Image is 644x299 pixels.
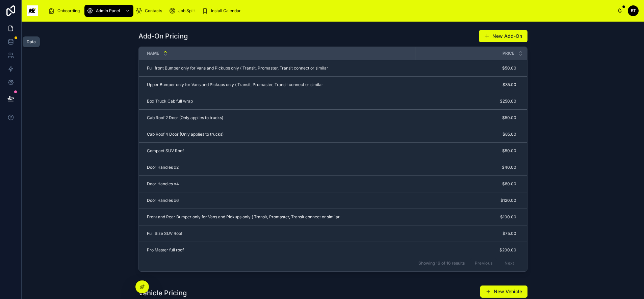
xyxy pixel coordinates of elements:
a: Pro Master full roof [147,247,411,253]
span: $75.00 [418,231,516,236]
span: Door Handles x2 [147,165,179,170]
span: Contacts [145,8,162,13]
a: Door Handles x2 [147,165,411,170]
span: Upper Bumper only for Vans and Pickups only ( Transit, Promaster, Transit connect or similar [147,82,323,87]
a: Cab Roof 4 Door (Only applies to trucks) [147,132,411,137]
a: Full front Bumper only for Vans and Pickups only ( Transit, Promaster, Transit connect or similar [147,65,411,71]
button: New Vehicle [480,286,527,298]
a: Door Handles x4 [147,181,411,187]
a: $120.00 [415,195,519,206]
a: $85.00 [415,129,519,140]
span: Admin Panel [96,8,120,13]
span: Name [147,51,159,56]
span: BT [631,8,636,13]
span: Onboarding [57,8,80,13]
a: Onboarding [46,5,84,17]
a: Full Size SUV Roof [147,231,411,236]
a: Box Truck Cab full wrap [147,99,411,104]
button: New Add-On [479,30,527,42]
a: $250.00 [415,96,519,107]
span: $80.00 [418,181,516,187]
span: Full Size SUV Roof [147,231,182,236]
span: Price [503,51,514,56]
a: Contacts [133,5,167,17]
span: $50.00 [418,115,516,120]
span: Cab Roof 2 Door (Only applies to trucks) [147,115,223,120]
a: $50.00 [415,145,519,156]
span: Door Handles x6 [147,198,179,203]
a: $50.00 [415,112,519,123]
a: Compact SUV Roof [147,148,411,154]
div: Data [27,39,36,45]
span: Install Calendar [211,8,241,13]
h1: Add-On Pricing [138,31,188,41]
h1: Vehicle Pricing [138,288,187,298]
span: $200.00 [418,247,516,253]
span: $35.00 [418,82,516,87]
a: $75.00 [415,228,519,239]
span: $50.00 [418,148,516,154]
span: Front and Rear Bumper only for Vans and Pickups only ( Transit, Promaster, Transit connect or sim... [147,214,340,220]
span: Job Split [178,8,195,13]
a: Admin Panel [84,5,133,17]
a: Upper Bumper only for Vans and Pickups only ( Transit, Promaster, Transit connect or similar [147,82,411,87]
span: Showing 16 of 16 results [418,261,465,266]
span: $100.00 [418,214,516,220]
a: Door Handles x6 [147,198,411,203]
a: $100.00 [415,212,519,222]
span: Compact SUV Roof [147,148,184,154]
a: $50.00 [415,63,519,74]
div: scrollable content [43,3,617,18]
img: App logo [27,5,38,16]
span: Door Handles x4 [147,181,179,187]
a: $80.00 [415,179,519,189]
span: Pro Master full roof [147,247,184,253]
a: $200.00 [415,245,519,255]
a: Cab Roof 2 Door (Only applies to trucks) [147,115,411,120]
a: Job Split [167,5,200,17]
span: $40.00 [418,165,516,170]
span: $85.00 [418,132,516,137]
span: Box Truck Cab full wrap [147,99,193,104]
a: $35.00 [415,79,519,90]
span: $120.00 [418,198,516,203]
a: Front and Rear Bumper only for Vans and Pickups only ( Transit, Promaster, Transit connect or sim... [147,214,411,220]
span: Full front Bumper only for Vans and Pickups only ( Transit, Promaster, Transit connect or similar [147,65,328,71]
span: $50.00 [418,65,516,71]
a: Install Calendar [200,5,246,17]
span: $250.00 [418,99,516,104]
a: $40.00 [415,162,519,173]
span: Cab Roof 4 Door (Only applies to trucks) [147,132,224,137]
